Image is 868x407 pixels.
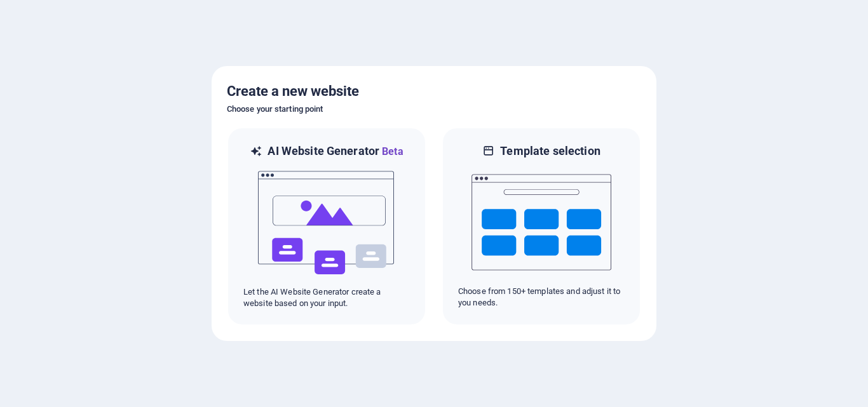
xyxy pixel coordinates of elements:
[500,143,600,159] h6: Template selection
[257,159,397,286] img: ai
[227,81,641,102] h5: Create a new website
[379,145,403,157] span: Beta
[268,143,403,159] h6: AI Website Generator
[458,286,625,309] p: Choose from 150+ templates and adjust it to you needs.
[243,286,410,309] p: Let the AI Website Generator create a website based on your input.
[227,127,426,326] div: AI Website GeneratorBetaaiLet the AI Website Generator create a website based on your input.
[442,127,641,326] div: Template selectionChoose from 150+ templates and adjust it to you needs.
[227,102,641,117] h6: Choose your starting point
